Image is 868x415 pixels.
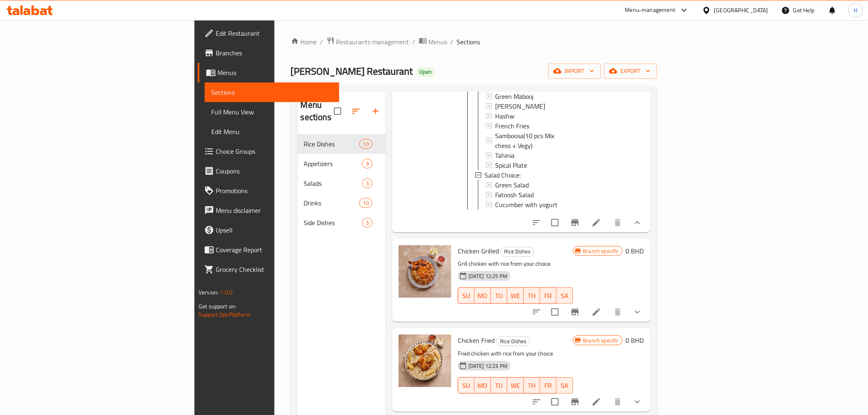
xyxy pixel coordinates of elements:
[507,287,524,304] button: WE
[484,170,521,180] span: Salad Choice:
[560,380,570,392] span: SA
[198,201,339,220] a: Menu disclaimer
[336,37,409,47] span: Restaurants management
[527,392,546,412] button: sort-choices
[297,131,386,236] nav: Menu sections
[199,301,236,312] span: Get support on:
[475,377,491,394] button: MO
[495,121,529,131] span: French Fries
[478,380,488,392] span: MO
[633,307,642,317] svg: Show Choices
[544,290,553,302] span: FR
[198,43,339,63] a: Branches
[511,380,521,392] span: WE
[714,6,768,15] div: [GEOGRAPHIC_DATA]
[362,159,372,169] div: items
[494,290,504,302] span: TU
[580,337,622,344] span: Branch specific
[216,225,333,235] span: Upsell
[216,265,333,274] span: Grocery Checklist
[494,380,504,392] span: TU
[304,159,362,169] span: Appetizers
[511,290,521,302] span: WE
[495,101,545,111] span: [PERSON_NAME]
[297,173,386,193] div: Salads3
[854,6,857,15] span: H
[366,101,386,121] button: Add section
[327,36,409,47] a: Restaurants management
[458,259,573,269] p: Grill chicken with rice from your choice
[608,392,628,412] button: delete
[626,335,644,346] h6: 0 BHD
[362,178,372,188] div: items
[608,302,628,322] button: delete
[548,64,601,79] button: import
[297,213,386,233] div: Side Dishes3
[465,272,511,280] span: [DATE] 12:25 PM
[304,198,359,208] span: Drinks
[291,36,657,47] nav: breadcrumb
[491,287,507,304] button: TU
[458,287,475,304] button: SU
[360,140,372,148] span: 10
[491,377,507,394] button: TU
[360,199,372,207] span: 10
[507,377,524,394] button: WE
[198,181,339,201] a: Promotions
[555,66,594,76] span: import
[497,337,530,346] span: Rice Dishes
[495,131,566,150] span: Samboosa(10 pcs Mix chess + Vegy)
[216,166,333,176] span: Coupons
[359,198,372,208] div: items
[560,290,570,302] span: SA
[217,68,333,78] span: Menus
[495,200,557,210] span: Cucumber with yogurt
[495,91,534,101] span: Green Mabooj
[291,62,413,80] span: [PERSON_NAME] Restaurant
[495,190,534,200] span: Fatoosh Salad
[416,67,435,77] div: Open
[540,377,557,394] button: FR
[216,28,333,38] span: Edit Restaurant
[304,178,362,188] div: Salads
[633,218,642,228] svg: Show Choices
[198,220,339,240] a: Upsell
[205,122,339,141] a: Edit Menu
[304,218,362,228] div: Side Dishes
[495,160,527,170] span: Spical Plate
[527,380,537,392] span: TH
[461,290,471,302] span: SU
[495,150,514,160] span: Tahinia
[461,380,471,392] span: SU
[216,186,333,196] span: Promotions
[565,392,585,412] button: Branch-specific-item
[216,146,333,156] span: Choice Groups
[429,37,448,47] span: Menus
[458,245,499,257] span: Chicken Grilled
[565,302,585,322] button: Branch-specific-item
[465,362,511,370] span: [DATE] 12:23 PM
[546,393,564,410] span: Select to update
[540,287,557,304] button: FR
[626,245,644,257] h6: 0 BHD
[216,245,333,255] span: Coverage Report
[211,127,333,137] span: Edit Menu
[211,107,333,117] span: Full Menu View
[198,23,339,43] a: Edit Restaurant
[363,219,372,227] span: 3
[216,205,333,215] span: Menu disclaimer
[205,82,339,102] a: Sections
[458,334,495,347] span: Chicken Fried
[527,213,546,233] button: sort-choices
[304,139,359,149] div: Rice Dishes
[329,103,346,120] span: Select all sections
[608,213,628,233] button: delete
[496,336,530,346] div: Rice Dishes
[565,213,585,233] button: Branch-specific-item
[557,287,573,304] button: SA
[346,101,366,121] span: Sort sections
[580,247,622,255] span: Branch specific
[216,48,333,58] span: Branches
